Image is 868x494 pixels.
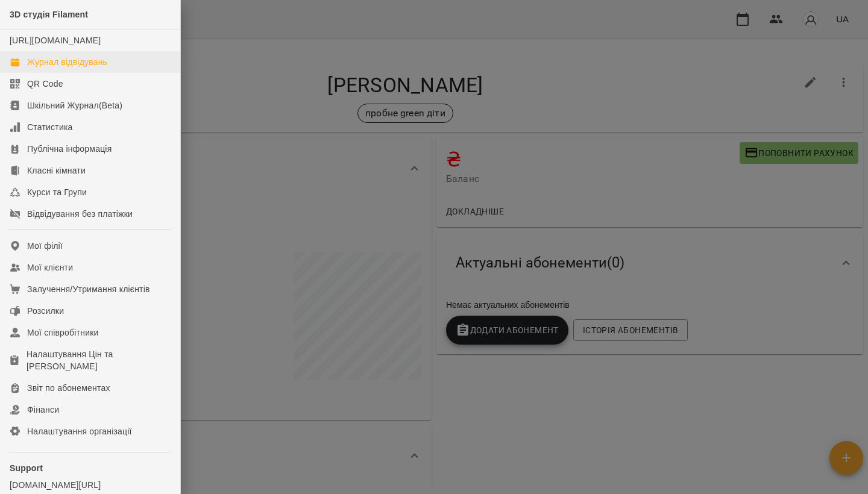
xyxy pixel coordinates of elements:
div: Розсилки [27,305,64,317]
div: Мої співробітники [27,327,99,339]
div: Шкільний Журнал(Beta) [27,99,122,111]
div: Мої філії [27,240,63,252]
div: Залучення/Утримання клієнтів [27,283,150,295]
div: Звіт по абонементах [27,382,110,394]
div: Налаштування Цін та [PERSON_NAME] [27,348,171,372]
div: QR Code [27,78,63,90]
p: Support [10,462,171,474]
div: Класні кімнати [27,164,86,177]
div: Публічна інформація [27,143,112,155]
div: Фінанси [27,404,59,416]
div: Відвідування без платіжки [27,208,133,220]
div: Налаштування організації [27,425,132,437]
div: Курси та Групи [27,186,87,198]
div: Журнал відвідувань [27,56,107,68]
div: Мої клієнти [27,261,73,274]
a: [DOMAIN_NAME][URL] [10,479,171,491]
a: [URL][DOMAIN_NAME] [10,36,101,45]
span: 3D студія Filament [10,10,88,19]
div: Статистика [27,121,73,133]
